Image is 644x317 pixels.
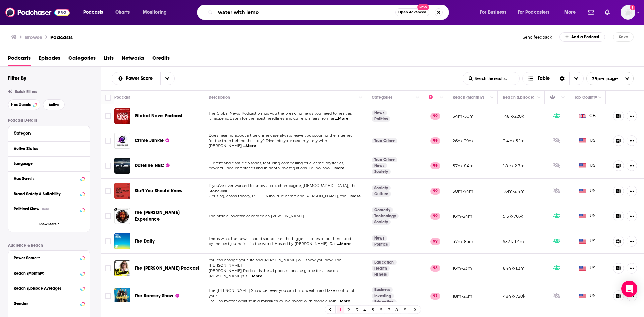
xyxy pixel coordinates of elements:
[579,293,596,299] span: US
[152,53,170,66] span: Credits
[39,53,60,66] a: Episodes
[105,238,111,244] span: Toggle select row
[596,94,604,102] button: Column Actions
[249,274,262,279] span: ...More
[372,185,391,191] a: Society
[114,158,130,174] a: Dateline NBC
[372,93,392,101] div: Categories
[8,99,40,110] button: Has Guests
[14,190,84,198] button: Brand Safety & Suitability
[372,299,397,305] a: Education
[14,129,84,137] button: Category
[559,94,567,102] button: Column Actions
[621,281,637,297] div: Open Intercom Messenger
[114,133,130,149] img: Crime Junkie
[535,94,543,102] button: Column Actions
[14,176,78,181] div: Has Guests
[209,236,351,241] span: This is what the news should sound like. The biggest stories of our time, told
[522,72,584,85] h2: Choose View
[104,53,114,66] a: Lists
[453,188,473,194] p: 50m-74m
[114,288,130,304] img: The Ramsey Show
[398,11,426,14] span: Open Advanced
[513,7,559,18] button: open menu
[49,103,59,107] span: Active
[627,160,637,171] button: Show More Button
[430,265,440,272] p: 98
[335,116,348,121] span: ...More
[331,166,344,171] span: ...More
[627,186,637,196] button: Show More Button
[243,143,256,149] span: ...More
[345,306,352,314] a: 2
[488,94,496,102] button: Column Actions
[14,207,39,211] span: Political Skew
[203,5,455,20] div: Search podcasts, credits, & more...
[209,111,352,116] span: The Global News Podcast brings you the breaking news you need to hear, as
[114,260,130,276] a: The Mel Robbins Podcast
[574,93,597,101] div: Top Country
[8,217,90,232] button: Show More
[122,53,144,66] a: Networks
[105,293,111,299] span: Toggle select row
[14,159,84,168] button: Language
[550,93,559,101] div: Has Guests
[586,72,634,85] button: open menu
[627,211,637,221] button: Show More Button
[135,209,201,223] a: The [PERSON_NAME] Experience
[518,8,550,17] span: For Podcasters
[11,103,31,107] span: Has Guests
[414,94,422,102] button: Column Actions
[372,138,397,143] a: True Crime
[14,284,84,292] button: Reach (Episode Average)
[453,265,472,271] p: 16m-23m
[114,208,130,224] img: The Joe Rogan Experience
[50,34,73,40] h1: Podcasts
[453,138,473,144] p: 26m-39m
[417,4,429,10] span: New
[114,233,130,249] a: The Daily
[135,163,164,168] span: Dateline NBC
[209,161,344,165] span: Current and classic episodes, featuring compelling true-crime mysteries,
[8,53,31,66] a: Podcasts
[453,293,472,299] p: 18m-26m
[39,222,57,226] span: Show More
[503,93,534,101] div: Reach (Episode)
[395,8,429,16] button: Open AdvancedNew
[209,241,336,246] span: by the best journalists in the world. Hosted by [PERSON_NAME], Rac
[579,213,596,219] span: US
[5,6,70,19] img: Podchaser - Follow, Share and Rate Podcasts
[438,94,446,102] button: Column Actions
[372,266,390,271] a: Health
[503,138,525,144] p: 3.4m-5.1m
[372,213,399,219] a: Technology
[135,238,155,244] span: The Daily
[627,236,637,247] button: Show More Button
[8,75,26,81] h2: Filter By
[337,306,344,314] a: 1
[135,293,179,299] a: The Ramsey Show
[613,32,634,42] button: Save
[372,157,397,162] a: True Crime
[372,207,393,213] a: Comedy
[126,76,155,81] span: Power Score
[453,93,484,101] div: Reach (Monthly)
[115,8,130,17] span: Charts
[503,265,525,271] p: 844k-1.3m
[369,306,376,314] a: 5
[14,299,84,307] button: Gender
[135,113,182,119] span: Global News Podcast
[401,306,408,314] a: 9
[430,238,440,245] p: 99
[135,162,170,169] a: Dateline NBC
[105,213,111,219] span: Toggle select row
[621,5,635,20] span: Logged in as BenLaurro
[209,166,331,170] span: powerful documentaries and in-depth investigations. Follow now
[372,110,387,116] a: News
[14,131,80,136] div: Category
[114,93,130,101] div: Podcast
[627,263,637,274] button: Show More Button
